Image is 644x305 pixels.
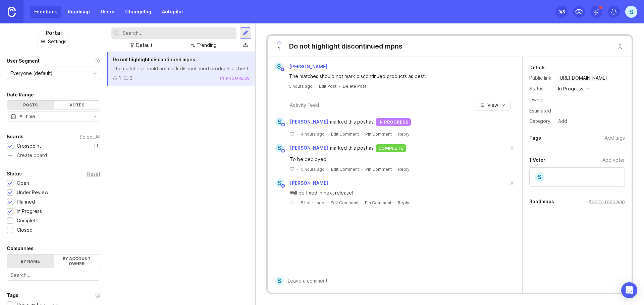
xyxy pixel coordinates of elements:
[10,70,53,77] div: Everyone (default)
[327,166,328,172] div: ·
[290,156,508,163] div: To be deployed
[556,74,609,82] a: [URL][DOMAIN_NAME]
[529,156,545,164] div: 1 Voter
[558,7,565,16] div: 3 /5
[331,131,359,137] div: Edit Comment
[113,57,195,62] span: Do not highlight discontinued mpns
[339,83,340,89] div: ·
[362,166,363,172] div: ·
[17,198,35,206] div: Planned
[7,91,34,99] div: Date Range
[275,277,284,285] div: S
[529,134,541,142] div: Tags
[123,29,234,37] input: Search...
[97,6,118,18] a: Users
[534,172,545,182] div: S
[271,62,333,71] a: S[PERSON_NAME]
[7,57,40,65] div: User Segment
[19,113,35,120] div: All time
[301,131,325,137] span: 4 hours ago
[475,100,511,110] button: View
[343,83,366,89] div: Delete Post
[589,198,625,205] div: Add to roadmap
[17,189,48,196] div: Under Review
[558,85,583,92] div: in progress
[394,200,395,206] div: ·
[553,117,569,126] a: Add
[17,217,39,224] div: Complete
[290,118,328,126] span: [PERSON_NAME]
[301,200,324,206] span: 5 hours ago
[330,144,374,152] span: marked this post as
[54,101,100,109] div: Votes
[529,118,553,125] div: Category
[7,244,34,252] div: Companies
[297,131,298,137] div: ·
[398,166,410,172] div: Reply
[625,6,637,18] button: S
[559,96,563,103] div: —
[487,102,498,108] span: View
[7,101,54,109] div: Posts
[136,42,152,49] div: Default
[11,272,96,279] input: Search...
[290,189,508,197] div: Will be fixed in next release!
[8,7,16,17] img: Canny Home
[280,122,285,127] img: member badge
[290,144,328,152] span: [PERSON_NAME]
[54,254,100,268] label: By account owner
[529,85,553,92] div: Status
[621,282,637,298] div: Open Intercom Messenger
[17,208,42,215] div: In Progress
[327,131,328,137] div: ·
[113,65,250,72] div: The matches should not mark discontinued products as best.
[87,172,100,176] div: Reset
[271,144,330,152] a: S[PERSON_NAME]
[376,144,406,152] div: complete
[289,83,313,89] a: 5 hours ago
[7,254,54,268] label: By name
[290,101,319,109] div: Activity Feed
[289,73,509,80] div: The matches should not mark discontinued products as best.
[556,117,569,126] div: Add
[361,200,362,206] div: ·
[605,134,625,142] div: Add tags
[331,200,359,206] div: Edit Comment
[280,148,285,153] img: member badge
[130,74,132,82] div: 3
[398,131,410,137] div: Reply
[275,118,284,126] div: S
[121,6,155,18] a: Changelog
[297,200,298,206] div: ·
[197,42,217,49] div: Trending
[529,198,554,206] div: Roadmaps
[17,226,33,234] div: Closed
[398,200,409,206] div: Reply
[529,74,553,82] div: Public link
[275,179,284,187] div: S
[79,135,100,139] div: Select All
[280,67,285,72] img: member badge
[220,75,250,81] div: in progress
[7,153,100,159] a: Create board
[529,96,553,103] div: Owner
[289,64,327,69] span: [PERSON_NAME]
[275,62,283,71] div: S
[107,52,255,86] a: Do not highlight discontinued mpnsThe matches should not mark discontinued products as best.13in ...
[275,144,284,152] div: S
[297,166,298,172] div: ·
[158,6,187,18] a: Autopilot
[7,170,22,178] div: Status
[613,40,627,53] button: Close button
[7,291,18,299] div: Tags
[38,37,69,46] a: Settings
[46,29,62,37] h1: Portal
[64,6,94,18] a: Roadmap
[289,42,402,51] div: Do not highlight discontinued mpns
[315,83,316,89] div: ·
[327,200,328,206] div: ·
[365,200,391,206] div: Pin Comment
[362,131,363,137] div: ·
